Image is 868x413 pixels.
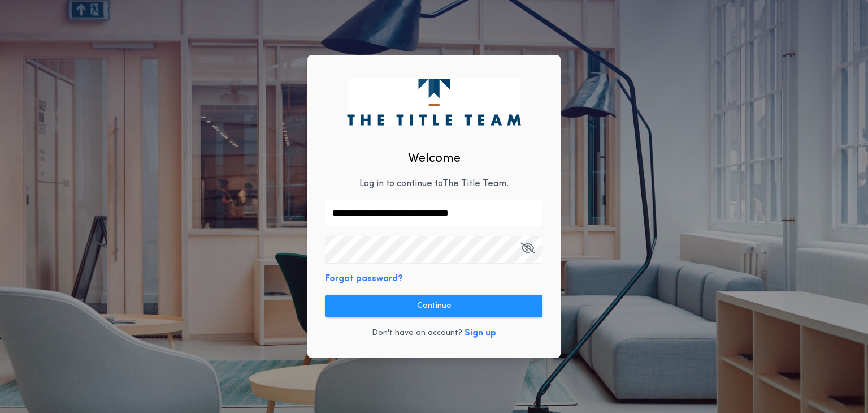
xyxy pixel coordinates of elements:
p: Don't have an account? [372,328,462,339]
img: logo [347,79,520,125]
h2: Welcome [408,149,461,168]
p: Log in to continue to The Title Team . [359,177,509,191]
button: Continue [325,295,542,317]
button: Forgot password? [325,272,403,286]
button: Sign up [465,326,496,340]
